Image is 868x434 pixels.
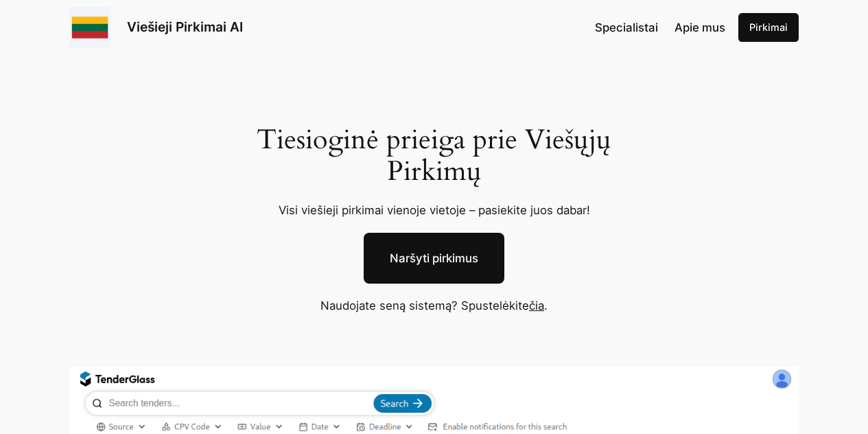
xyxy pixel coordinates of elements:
[738,13,799,42] a: Pirkimai
[595,19,725,36] nav: Navigation
[675,19,725,36] a: Apie mus
[240,124,628,187] h1: Tiesioginė prieiga prie Viešųjų Pirkimų
[222,297,647,315] p: Naudojate seną sistemą? Spustelėkite .
[69,7,110,48] img: Viešieji pirkimai logo
[127,19,243,35] a: Viešieji Pirkimai AI
[595,21,658,34] span: Specialistai
[240,201,628,219] p: Visi viešieji pirkimai vienoje vietoje – pasiekite juos dabar!
[529,299,544,312] a: čia
[364,233,504,284] a: Naršyti pirkimus
[675,21,725,34] span: Apie mus
[595,19,658,36] a: Specialistai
